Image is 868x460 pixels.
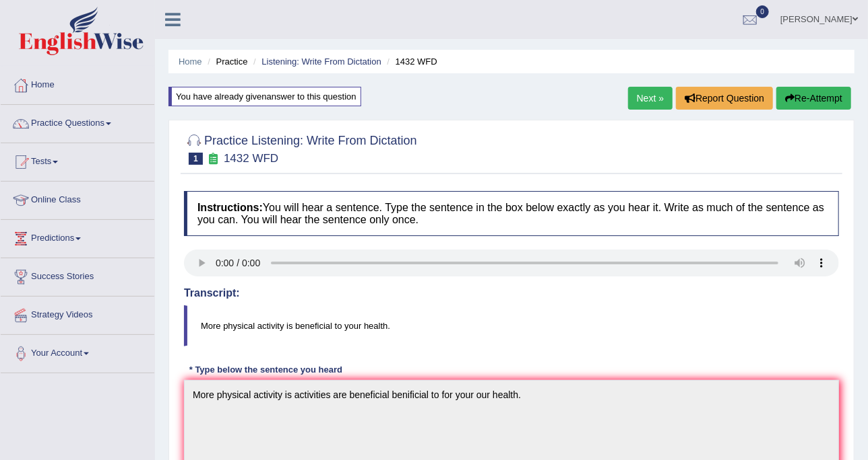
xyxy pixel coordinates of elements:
li: Practice [204,55,247,68]
a: Strategy Videos [1,297,154,330]
b: Instructions: [197,202,263,213]
a: Success Stories [1,258,154,292]
a: Listening: Write From Dictation [261,56,381,67]
li: 1432 WFD [384,55,437,68]
button: Re-Attempt [776,87,851,110]
span: 1 [189,153,203,165]
blockquote: More physical activity is beneficial to your health. [184,305,839,346]
a: Home [1,67,154,100]
a: Practice Questions [1,105,154,139]
a: Tests [1,143,154,177]
a: Predictions [1,220,154,254]
small: 1432 WFD [224,152,278,165]
div: * Type below the sentence you heard [184,363,348,376]
span: 0 [756,5,770,18]
a: Your Account [1,335,154,369]
h4: You will hear a sentence. Type the sentence in the box below exactly as you hear it. Write as muc... [184,191,839,236]
a: Online Class [1,182,154,215]
a: Next » [628,87,673,110]
small: Exam occurring question [206,153,220,165]
button: Report Question [676,87,773,110]
a: Home [179,56,202,67]
h4: Transcript: [184,287,839,299]
h2: Practice Listening: Write From Dictation [184,131,417,165]
div: You have already given answer to this question [168,87,361,106]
